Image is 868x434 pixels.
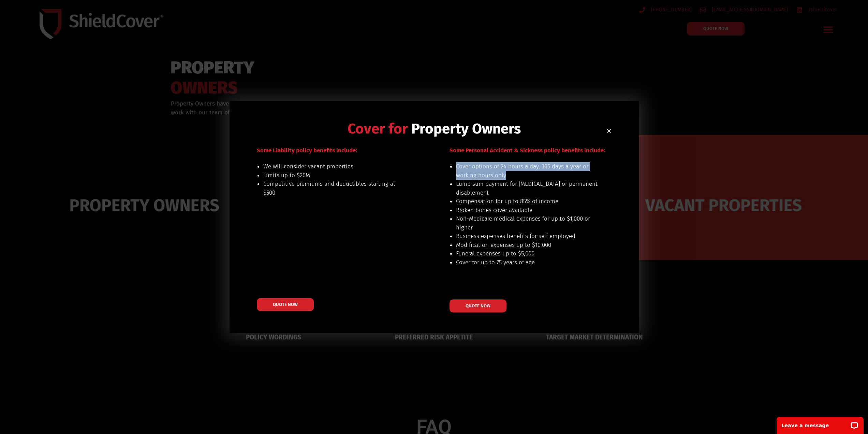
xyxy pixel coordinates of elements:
[450,299,506,312] a: QUOTE NOW
[263,171,406,180] li: Limits up to $20M
[263,180,406,197] li: Competitive premiums and deductibles starting at $500
[456,258,598,267] li: Cover for up to 75 years of age
[257,298,314,311] a: QUOTE NOW
[456,249,598,258] li: Funeral expenses up to $5,000
[606,128,612,134] a: Close
[257,147,357,154] span: Some Liability policy benefits include:
[466,304,490,308] span: QUOTE NOW
[263,162,406,171] li: We will consider vacant properties
[456,241,598,250] li: Modification expenses up to $10,000
[411,120,521,137] span: Property Owners
[456,197,598,206] li: Compensation for up to 85% of income
[456,206,598,215] li: Broken bones cover available
[348,120,408,137] span: Cover for
[456,162,598,180] li: Cover options of 24 hours a day, 365 days a year or working hours only
[456,180,598,197] li: Lump sum payment for [MEDICAL_DATA] or permanent disablement
[456,232,598,241] li: Business expenses benefits for self employed
[772,412,868,434] iframe: LiveChat chat widget
[273,302,298,307] span: QUOTE NOW
[450,147,605,154] span: Some Personal Accident & Sickness policy benefits include:
[456,214,598,232] li: Non-Medicare medical expenses for up to $1,000 or higher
